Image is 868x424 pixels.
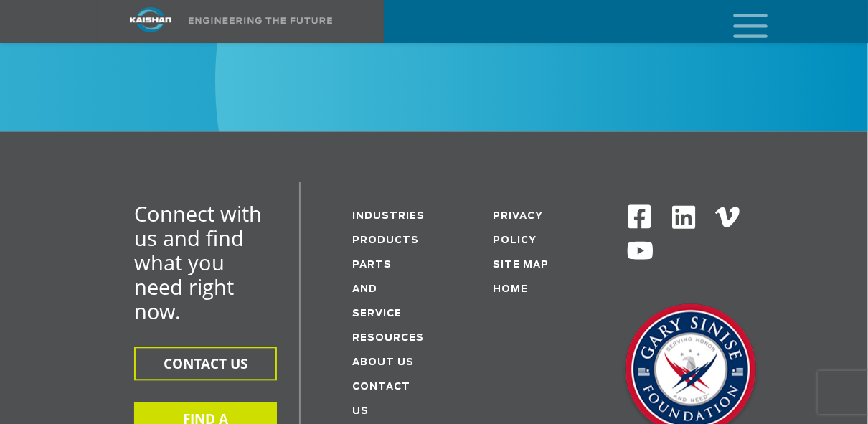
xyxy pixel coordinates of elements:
img: Linkedin [670,203,698,231]
span: Connect with us and find what you need right now. [134,199,262,325]
img: kaishan logo [97,7,204,32]
a: About Us [352,358,414,367]
button: CONTACT US [134,347,277,380]
img: Facebook [626,203,653,230]
img: Youtube [626,237,654,265]
a: Home [493,285,528,294]
a: Site Map [493,260,549,270]
img: Engineering the future [189,17,332,24]
a: Parts and service [352,260,402,319]
a: Contact Us [352,382,410,416]
a: mobile menu [727,9,752,34]
a: Products [352,236,419,245]
a: Resources [352,334,424,343]
img: Vimeo [715,207,740,227]
a: Privacy Policy [493,212,543,245]
a: Industries [352,212,425,221]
